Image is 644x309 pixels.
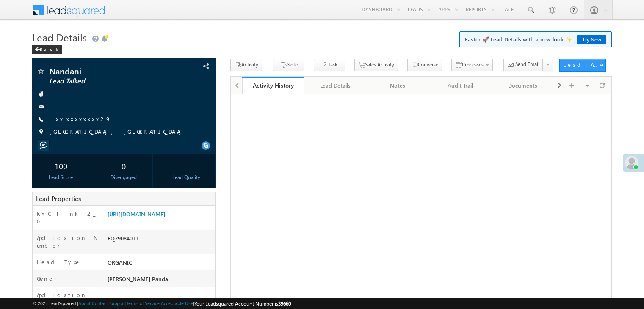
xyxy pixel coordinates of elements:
span: Faster 🚀 Lead Details with a new look ✨ [465,35,606,44]
label: KYC link 2_0 [37,210,99,225]
div: -- [160,158,213,174]
span: Send Email [515,61,539,68]
span: Your Leadsquared Account Number is [194,301,291,307]
span: Lead Properties [36,194,81,203]
div: Audit Trail [436,80,484,91]
div: Lead Quality [160,174,213,181]
button: Converse [407,59,442,71]
div: Lead Details [311,80,359,91]
a: About [78,301,91,306]
a: Documents [492,77,554,94]
span: Lead Talked [49,77,163,86]
button: Note [273,59,304,71]
div: 0 [97,158,150,174]
span: Nandani [49,67,163,75]
span: © 2025 LeadSquared | | | | | [32,300,291,308]
div: Disengaged [97,174,150,181]
button: Sales Activity [354,59,398,71]
a: Try Now [577,35,606,44]
label: Owner [37,275,57,282]
div: Back [32,45,62,54]
a: Acceptable Use [161,301,193,306]
div: Notes [374,80,422,91]
label: Application Number [37,234,99,249]
span: 39660 [278,301,291,307]
div: Lead Score [34,174,88,181]
a: Contact Support [92,301,125,306]
a: [URL][DOMAIN_NAME] [108,210,165,218]
div: Lead Actions [563,61,599,69]
button: Send Email [503,59,543,71]
a: Back [32,45,66,52]
span: Processes [462,61,484,68]
a: Activity History [242,77,304,94]
label: Application Status [37,291,99,306]
span: [PERSON_NAME] Panda [108,275,168,282]
button: Processes [451,59,493,71]
button: Lead Actions [559,59,606,72]
div: Documents [499,80,547,91]
span: [GEOGRAPHIC_DATA], [GEOGRAPHIC_DATA] [49,128,185,136]
a: Audit Trail [429,77,492,94]
div: 100 [34,158,88,174]
a: Notes [367,77,429,94]
label: Lead Type [37,258,81,266]
div: ORGANIC [105,258,215,270]
button: Task [314,59,345,71]
button: Activity [230,59,262,71]
a: +xx-xxxxxxxx29 [49,115,111,122]
div: Activity History [249,81,298,89]
span: Lead Details [32,30,87,44]
div: EQ29084011 [105,234,215,246]
a: Lead Details [304,77,367,94]
a: Terms of Service [127,301,160,306]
